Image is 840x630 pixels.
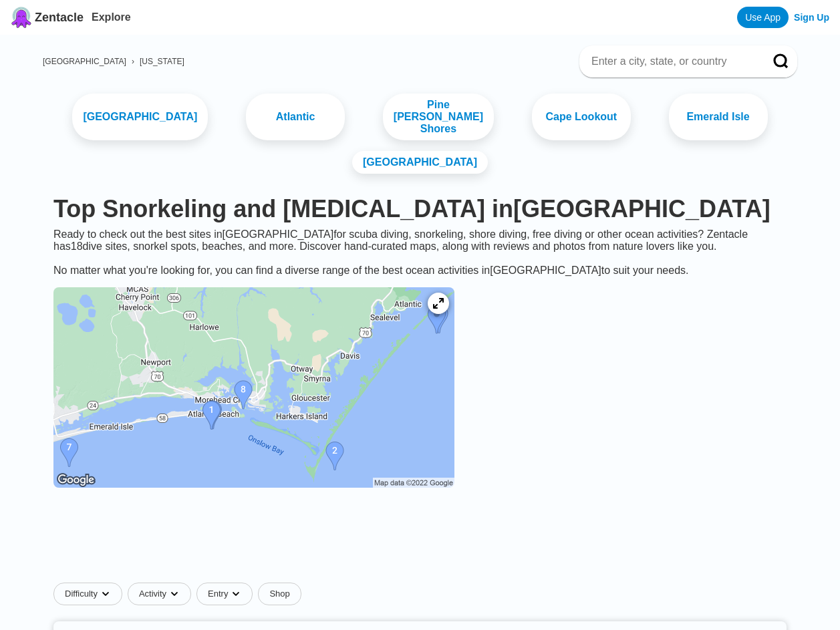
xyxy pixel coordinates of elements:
img: dropdown caret [169,589,180,599]
a: Emerald Isle [669,94,768,140]
a: Pine [PERSON_NAME] Shores [383,94,494,140]
img: dropdown caret [231,589,241,599]
h1: Top Snorkeling and [MEDICAL_DATA] in [GEOGRAPHIC_DATA] [53,195,787,223]
a: Use App [737,7,789,28]
a: [GEOGRAPHIC_DATA] [72,94,208,140]
span: Activity [139,589,166,599]
button: Activitydropdown caret [128,583,196,605]
a: Shop [258,583,301,605]
img: Zentacle logo [11,7,32,28]
a: Explore [92,11,131,23]
button: Entrydropdown caret [196,583,258,605]
a: Zentacle logoZentacle [11,7,84,28]
a: Atlantic [246,94,345,140]
span: › [132,57,134,66]
span: Entry [208,589,228,599]
span: Zentacle [35,11,84,25]
a: Sign Up [794,12,829,23]
a: Carteret County dive site map [43,277,465,501]
input: Enter a city, state, or country [590,55,754,68]
img: dropdown caret [100,589,111,599]
button: Difficultydropdown caret [53,583,128,605]
div: Ready to check out the best sites in [GEOGRAPHIC_DATA] for scuba diving, snorkeling, shore diving... [43,228,797,277]
a: [US_STATE] [140,57,184,66]
a: [GEOGRAPHIC_DATA] [352,151,488,174]
span: Difficulty [65,589,98,599]
a: [GEOGRAPHIC_DATA] [43,57,126,66]
a: Cape Lookout [532,94,631,140]
img: Carteret County dive site map [53,287,454,488]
